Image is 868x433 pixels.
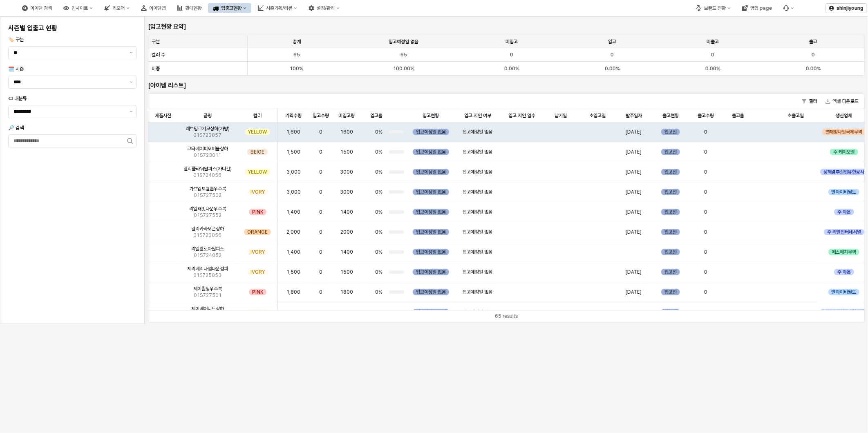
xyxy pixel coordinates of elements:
span: 0 [319,309,322,315]
span: YELLOW [248,169,267,175]
span: 100% [290,65,303,72]
span: [DATE] [626,269,642,275]
span: 3,000 [286,189,301,195]
span: 0 [510,51,513,58]
button: 제안 사항 표시 [126,47,136,59]
span: 상해겸부실업유한공사 [823,169,864,175]
span: 0% [375,149,383,155]
span: 입고예정일 없음 [389,38,418,45]
span: 0 [704,149,707,155]
span: 0 [319,129,322,135]
button: 판매현황 [172,3,206,13]
div: 아이템 검색 [17,3,57,13]
span: 0% [375,129,383,135]
span: 1400 [340,249,353,255]
span: 입고전 [664,309,677,315]
span: 0.00% [806,65,821,72]
span: 0% [375,189,383,195]
span: 01S725053 [193,272,221,279]
span: [DATE] [626,309,642,315]
span: 구분 [152,38,160,45]
span: 0 [711,51,714,58]
span: 입고 [608,38,616,45]
div: 판매현황 [185,5,201,11]
span: 🏷️ 구분 [8,37,24,42]
span: [DATE] [626,169,642,175]
span: 0.00% [605,65,620,72]
div: 브랜드 전환 [691,3,736,13]
div: 인사이트 [72,5,88,11]
span: 입고예정일 없음 [463,129,492,135]
span: 01S723056 [193,232,221,239]
p: shinjiyoung [837,5,864,11]
span: 0% [375,169,383,175]
span: 1500 [340,149,353,155]
span: 기획수량 [285,112,302,119]
button: 입출고현황 [208,3,251,13]
span: 1800 [340,289,353,295]
div: 영업 page [750,5,772,11]
span: 출고율 [732,112,744,119]
span: 입고전 [664,209,677,215]
span: 0 [319,169,322,175]
strong: 컬러 수 [152,52,165,58]
span: 0% [375,309,383,315]
span: 3000 [340,189,353,195]
span: 주 아은 [837,209,851,215]
span: 미입고 [506,38,518,45]
span: 입고예정일 없음 [416,229,446,235]
span: 제리베리나염다운점퍼 [187,266,228,272]
span: 레브밍크기모상하(가방) [186,125,230,132]
div: 인사이트 [58,3,98,13]
span: [DATE] [626,209,642,215]
span: 2,000 [286,229,300,235]
span: 1,800 [286,289,300,295]
span: 미출고 [707,38,719,45]
span: 입고예정일 없음 [416,129,446,135]
span: 입고예정일 없음 [416,309,446,315]
div: Table toolbar [148,310,864,322]
span: 3,000 [286,169,301,175]
span: 0% [375,269,383,275]
span: 0 [319,149,322,155]
span: 0 [704,289,707,295]
span: 65 [293,51,300,58]
span: 1,500 [286,149,300,155]
span: 0 [704,129,707,135]
span: 0 [319,249,322,255]
button: 리오더 [99,3,134,13]
span: 0% [375,229,383,235]
span: [DATE] [626,129,642,135]
span: 1,400 [286,209,300,215]
span: 1600 [340,129,353,135]
span: IVORY [251,189,265,195]
span: 0 [704,189,707,195]
span: 3000 [340,169,353,175]
span: 입고전 [664,189,677,195]
span: 입고예정일 없음 [416,209,446,215]
span: 100.00% [393,65,414,72]
button: 제안 사항 표시 [126,105,136,118]
div: 버그 제보 및 기능 개선 요청 [779,3,799,13]
span: 입고현황 [423,112,439,119]
button: 제안 사항 표시 [126,76,136,88]
span: 01S723011 [194,152,221,158]
span: 입고예정일 없음 [416,189,446,195]
span: 0 [704,169,707,175]
span: 65 [400,51,407,58]
span: 1400 [340,209,353,215]
span: 0 [611,51,614,58]
span: 미입고량 [338,112,355,119]
div: 아이템 검색 [30,5,52,11]
span: 입고전 [664,249,677,255]
span: 0 [319,189,322,195]
span: 1,400 [286,249,300,255]
span: 0.00% [705,65,720,72]
span: 0 [704,309,707,315]
span: 앤아이비월드 [832,189,856,195]
span: 발주일자 [626,112,642,119]
span: PINK [252,289,263,295]
span: YELLOW [248,129,267,135]
span: 0 [704,269,707,275]
span: 01S724056 [193,172,221,179]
